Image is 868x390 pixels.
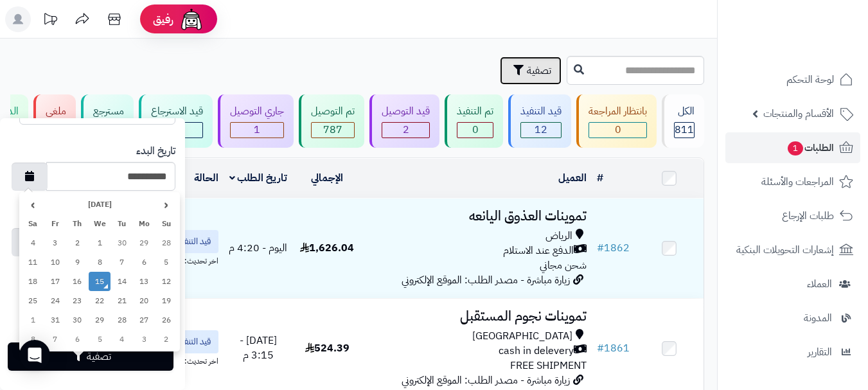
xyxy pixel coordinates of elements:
[89,272,111,291] td: 15
[155,330,177,349] td: 2
[136,94,215,148] a: قيد الاسترجاع 0
[725,200,860,231] a: طلبات الإرجاع
[736,241,834,259] span: إشعارات التحويلات البنكية
[231,123,283,137] div: 1
[22,272,44,291] td: 18
[155,291,177,310] td: 19
[22,330,44,349] td: 8
[133,214,155,233] th: Mo
[44,214,67,233] th: Fr
[19,340,50,371] div: Open Intercom Messenger
[66,253,89,272] td: 9
[402,373,570,388] span: زيارة مباشرة - مصدر الطلب: الموقع الإلكتروني
[597,341,604,356] span: #
[442,94,506,148] a: تم التنفيذ 0
[472,122,479,137] span: 0
[597,240,630,256] a: #1862
[545,229,572,244] span: الرياض
[781,36,856,63] img: logo-2.png
[111,272,133,291] td: 14
[8,342,173,371] button: تصفية
[66,214,89,233] th: Th
[89,233,111,253] td: 1
[66,233,89,253] td: 2
[44,310,67,330] td: 31
[725,132,860,163] a: الطلبات1
[22,233,44,253] td: 4
[761,173,834,191] span: المراجعات والأسئلة
[133,253,155,272] td: 6
[300,240,354,256] span: 1,626.04
[807,275,832,293] span: العملاء
[66,330,89,349] td: 6
[725,235,860,265] a: إشعارات التحويلات البنكية
[574,94,659,148] a: بانتظار المراجعة 0
[403,122,409,137] span: 2
[179,6,204,32] img: ai-face.png
[22,195,44,214] th: ›
[93,104,124,119] div: مسترجع
[89,291,111,310] td: 22
[155,310,177,330] td: 26
[215,94,296,148] a: جاري التوصيل 1
[527,63,551,78] span: تصفية
[804,309,832,327] span: المدونة
[31,94,78,148] a: ملغي 3
[111,233,133,253] td: 30
[111,253,133,272] td: 7
[367,94,442,148] a: قيد التوصيل 2
[312,123,354,137] div: 787
[786,139,834,157] span: الطلبات
[133,291,155,310] td: 20
[136,144,175,159] label: تاريخ البدء
[540,258,587,273] span: شحن مجاني
[597,170,603,186] a: #
[89,330,111,349] td: 5
[472,329,572,344] span: [GEOGRAPHIC_DATA]
[44,272,67,291] td: 17
[111,291,133,310] td: 21
[558,170,587,186] a: العميل
[155,233,177,253] td: 28
[22,291,44,310] td: 25
[153,12,173,27] span: رفيق
[788,141,803,155] span: 1
[382,104,430,119] div: قيد التوصيل
[503,244,574,258] span: الدفع عند الاستلام
[675,122,694,137] span: 811
[155,214,177,233] th: Su
[133,272,155,291] td: 13
[305,341,350,356] span: 524.39
[155,253,177,272] td: 5
[589,104,647,119] div: بانتظار المراجعة
[66,272,89,291] td: 16
[46,104,66,119] div: ملغي
[615,122,621,137] span: 0
[457,104,493,119] div: تم التنفيذ
[725,337,860,368] a: التقارير
[296,94,367,148] a: تم التوصيل 787
[725,64,860,95] a: لوحة التحكم
[597,240,604,256] span: #
[44,330,67,349] td: 7
[520,104,562,119] div: قيد التنفيذ
[111,330,133,349] td: 4
[66,291,89,310] td: 23
[808,343,832,361] span: التقارير
[34,6,66,35] a: تحديثات المنصة
[725,303,860,333] a: المدونة
[194,170,218,186] a: الحالة
[230,104,284,119] div: جاري التوصيل
[367,209,587,224] h3: تموينات العذوق اليانعه
[78,94,136,148] a: مسترجع 6
[111,214,133,233] th: Tu
[254,122,260,137] span: 1
[229,170,288,186] a: تاريخ الطلب
[659,94,707,148] a: الكل811
[535,122,547,137] span: 12
[763,105,834,123] span: الأقسام والمنتجات
[44,233,67,253] td: 3
[133,330,155,349] td: 3
[499,344,574,359] span: cash in delevery
[89,214,111,233] th: We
